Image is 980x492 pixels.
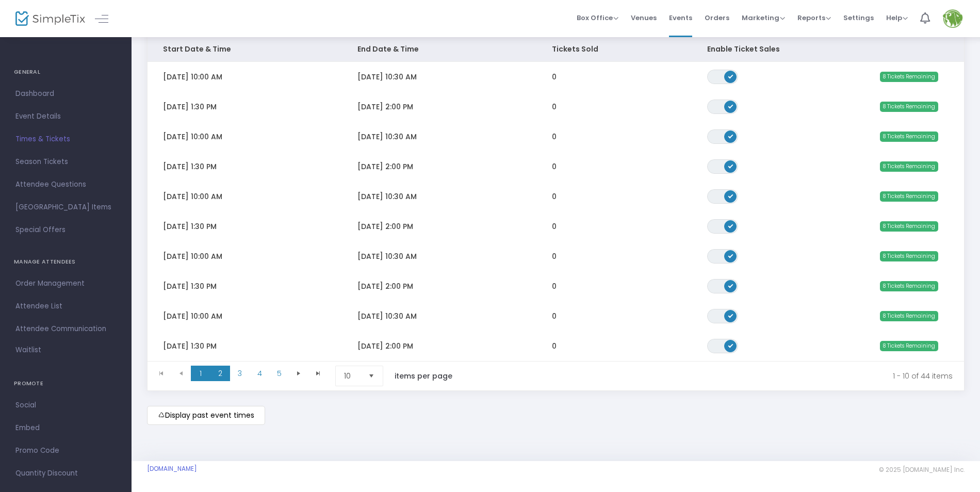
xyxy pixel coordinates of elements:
[357,341,413,351] span: [DATE] 2:00 PM
[552,132,557,142] span: 0
[15,345,41,355] span: Waitlist
[15,444,116,457] span: Promo Code
[269,366,289,381] span: Page 5
[474,366,953,386] kendo-pager-info: 1 - 10 of 44 items
[880,102,938,112] span: 8 Tickets Remaining
[15,300,116,313] span: Attendee List
[357,251,417,261] span: [DATE] 10:30 AM
[148,36,964,361] div: Data table
[15,467,116,480] span: Quantity Discount
[577,13,618,23] span: Box Office
[552,161,557,172] span: 0
[147,406,265,425] m-button: Display past event times
[886,13,908,23] span: Help
[552,341,557,351] span: 0
[364,366,379,386] button: Select
[148,36,342,62] th: Start Date & Time
[357,161,413,172] span: [DATE] 2:00 PM
[344,371,360,381] span: 10
[728,193,733,198] span: ON
[692,36,808,62] th: Enable Ticket Sales
[163,311,222,321] span: [DATE] 10:00 AM
[880,341,938,351] span: 8 Tickets Remaining
[191,366,210,381] span: Page 1
[15,421,116,435] span: Embed
[163,221,217,232] span: [DATE] 1:30 PM
[230,366,250,381] span: Page 3
[728,163,733,168] span: ON
[552,102,557,112] span: 0
[880,161,938,172] span: 8 Tickets Remaining
[15,155,116,169] span: Season Tickets
[669,5,692,31] span: Events
[728,73,733,78] span: ON
[395,371,452,381] label: items per page
[15,178,116,191] span: Attendee Questions
[15,322,116,336] span: Attendee Communication
[357,102,413,112] span: [DATE] 2:00 PM
[15,223,116,237] span: Special Offers
[728,133,733,138] span: ON
[880,191,938,202] span: 8 Tickets Remaining
[163,72,222,82] span: [DATE] 10:00 AM
[880,281,938,291] span: 8 Tickets Remaining
[880,221,938,232] span: 8 Tickets Remaining
[552,221,557,232] span: 0
[210,366,230,381] span: Page 2
[163,161,217,172] span: [DATE] 1:30 PM
[552,311,557,321] span: 0
[250,366,269,381] span: Page 4
[15,133,116,146] span: Times & Tickets
[880,251,938,261] span: 8 Tickets Remaining
[728,223,733,228] span: ON
[728,253,733,258] span: ON
[147,465,197,473] a: [DOMAIN_NAME]
[163,341,217,351] span: [DATE] 1:30 PM
[342,36,536,62] th: End Date & Time
[15,110,116,123] span: Event Details
[163,132,222,142] span: [DATE] 10:00 AM
[552,281,557,291] span: 0
[880,72,938,82] span: 8 Tickets Remaining
[295,369,303,378] span: Go to the next page
[728,342,733,348] span: ON
[728,283,733,288] span: ON
[308,366,328,381] span: Go to the last page
[880,311,938,321] span: 8 Tickets Remaining
[357,191,417,202] span: [DATE] 10:30 AM
[357,311,417,321] span: [DATE] 10:30 AM
[552,191,557,202] span: 0
[15,277,116,290] span: Order Management
[15,399,116,412] span: Social
[357,221,413,232] span: [DATE] 2:00 PM
[14,252,118,272] h4: MANAGE ATTENDEES
[15,201,116,214] span: [GEOGRAPHIC_DATA] Items
[631,5,657,31] span: Venues
[797,13,831,23] span: Reports
[163,251,222,261] span: [DATE] 10:00 AM
[536,36,692,62] th: Tickets Sold
[705,5,729,31] span: Orders
[843,5,874,31] span: Settings
[163,281,217,291] span: [DATE] 1:30 PM
[14,62,118,83] h4: GENERAL
[357,132,417,142] span: [DATE] 10:30 AM
[163,102,217,112] span: [DATE] 1:30 PM
[552,72,557,82] span: 0
[289,366,308,381] span: Go to the next page
[880,132,938,142] span: 8 Tickets Remaining
[879,466,965,474] span: © 2025 [DOMAIN_NAME] Inc.
[552,251,557,261] span: 0
[357,72,417,82] span: [DATE] 10:30 AM
[163,191,222,202] span: [DATE] 10:00 AM
[14,373,118,394] h4: PROMOTE
[728,313,733,318] span: ON
[15,87,116,101] span: Dashboard
[728,103,733,108] span: ON
[314,369,322,378] span: Go to the last page
[742,13,785,23] span: Marketing
[357,281,413,291] span: [DATE] 2:00 PM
